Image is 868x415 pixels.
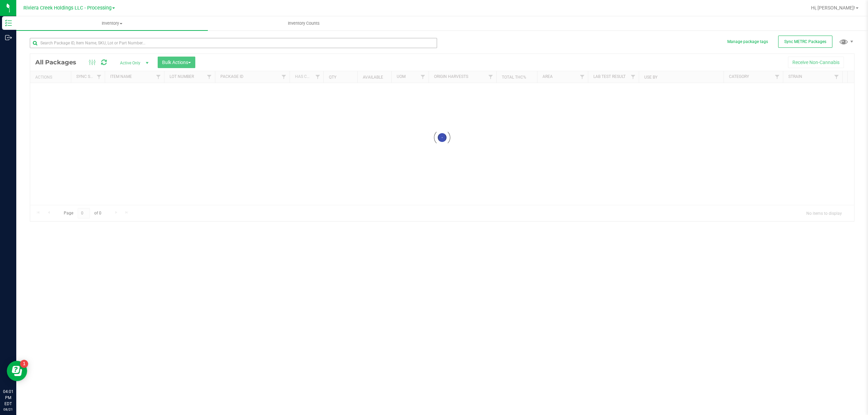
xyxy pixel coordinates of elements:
[727,39,768,45] button: Manage package tags
[5,34,12,41] inline-svg: Outbound
[23,5,112,11] span: Riviera Creek Holdings LLC - Processing
[811,5,855,11] span: Hi, [PERSON_NAME]!
[20,360,28,368] iframe: Resource center unread badge
[3,389,13,407] p: 04:01 PM EDT
[3,407,13,412] p: 08/21
[7,361,27,381] iframe: Resource center
[208,16,399,30] a: Inventory Counts
[30,38,437,48] input: Search Package ID, Item Name, SKU, Lot or Part Number...
[279,20,329,26] span: Inventory Counts
[5,20,12,26] inline-svg: Inventory
[784,39,826,44] span: Sync METRC Packages
[16,20,208,26] span: Inventory
[778,36,832,48] button: Sync METRC Packages
[16,16,208,30] a: Inventory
